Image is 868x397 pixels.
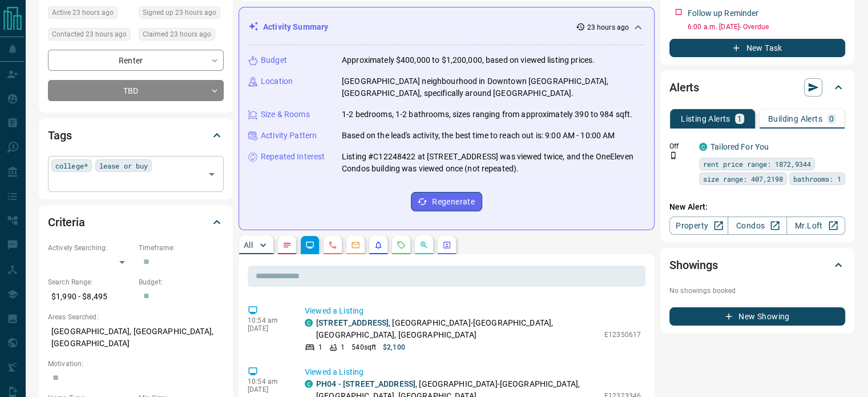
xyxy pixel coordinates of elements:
[52,29,127,40] span: Contacted 23 hours ago
[48,126,71,145] h2: Tags
[55,160,88,171] span: college*
[669,141,692,151] p: Off
[669,256,718,274] h2: Showings
[261,151,325,163] p: Repeated Interest
[669,151,677,159] svg: Push Notification Only
[139,277,224,287] p: Budget:
[244,241,253,249] p: All
[728,216,786,235] a: Condos
[305,366,641,378] p: Viewed a Listing
[342,109,632,121] p: 1-2 bedrooms, 1-2 bathrooms, sizes ranging from approximately 390 to 984 sqft.
[442,240,451,250] svg: Agent Actions
[48,277,133,287] p: Search Range:
[352,342,376,352] p: 540 sqft
[737,115,742,123] p: 1
[48,312,224,322] p: Areas Searched:
[48,213,85,231] h2: Criteria
[669,307,845,326] button: New Showing
[248,17,645,38] div: Activity Summary23 hours ago
[688,7,758,19] p: Follow up Reminder
[316,317,599,341] p: , [GEOGRAPHIC_DATA]-[GEOGRAPHIC_DATA], [GEOGRAPHIC_DATA], [GEOGRAPHIC_DATA]
[204,166,220,182] button: Open
[316,318,389,327] a: [STREET_ADDRESS]
[316,379,415,388] a: PH04 - [STREET_ADDRESS]
[143,29,211,40] span: Claimed 23 hours ago
[261,109,310,121] p: Size & Rooms
[52,7,114,18] span: Active 23 hours ago
[768,115,822,123] p: Building Alerts
[305,380,313,388] div: condos.ca
[48,50,224,71] div: Renter
[703,158,811,170] span: rent price range: 1872,9344
[48,122,224,149] div: Tags
[305,305,641,317] p: Viewed a Listing
[139,6,224,22] div: Thu Sep 11 2025
[411,192,482,211] button: Regenerate
[143,7,216,18] span: Signed up 23 hours ago
[48,243,133,253] p: Actively Searching:
[99,160,148,171] span: lease or buy
[374,240,383,250] svg: Listing Alerts
[397,240,406,250] svg: Requests
[328,240,337,250] svg: Calls
[261,54,287,66] p: Budget
[248,386,288,394] p: [DATE]
[48,359,224,369] p: Motivation:
[383,342,405,352] p: $2,100
[341,342,345,352] p: 1
[342,151,645,175] p: Listing #C12248422 at [STREET_ADDRESS] was viewed twice, and the OneEleven Condos building was vi...
[261,130,317,142] p: Activity Pattern
[604,330,641,340] p: E12350617
[48,80,224,101] div: TBD
[248,378,288,386] p: 10:54 am
[342,54,595,66] p: Approximately $400,000 to $1,200,000, based on viewed listing prices.
[48,208,224,236] div: Criteria
[699,143,707,151] div: condos.ca
[703,173,783,185] span: size range: 407,2198
[669,39,845,57] button: New Task
[419,240,429,250] svg: Opportunities
[248,324,288,332] p: [DATE]
[48,6,133,22] div: Thu Sep 11 2025
[669,78,699,97] h2: Alerts
[139,243,224,253] p: Timeframe:
[669,216,728,235] a: Property
[710,142,769,151] a: Tailored For You
[669,74,845,101] div: Alerts
[351,240,360,250] svg: Emails
[669,201,845,213] p: New Alert:
[248,316,288,324] p: 10:54 am
[342,75,645,99] p: [GEOGRAPHIC_DATA] neighbourhood in Downtown [GEOGRAPHIC_DATA], [GEOGRAPHIC_DATA], specifically ar...
[587,22,629,33] p: 23 hours ago
[48,287,133,306] p: $1,990 - $8,495
[48,28,133,44] div: Thu Sep 11 2025
[786,216,845,235] a: Mr.Loft
[669,251,845,279] div: Showings
[261,75,293,87] p: Location
[681,115,730,123] p: Listing Alerts
[688,22,845,32] p: 6:00 a.m. [DATE] - Overdue
[829,115,834,123] p: 0
[669,286,845,296] p: No showings booked
[305,319,313,327] div: condos.ca
[139,28,224,44] div: Thu Sep 11 2025
[318,342,322,352] p: 1
[263,21,328,33] p: Activity Summary
[793,173,841,185] span: bathrooms: 1
[305,240,314,250] svg: Lead Browsing Activity
[282,240,292,250] svg: Notes
[48,322,224,353] p: [GEOGRAPHIC_DATA], [GEOGRAPHIC_DATA], [GEOGRAPHIC_DATA]
[342,130,615,142] p: Based on the lead's activity, the best time to reach out is: 9:00 AM - 10:00 AM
